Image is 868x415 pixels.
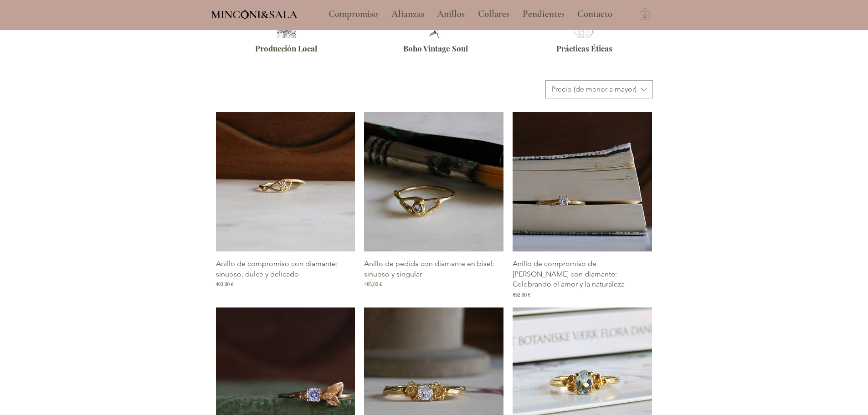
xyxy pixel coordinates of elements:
[403,43,468,53] span: Boho Vintage Soul
[643,13,647,20] text: 0
[211,8,298,21] span: MINCONI&SALA
[216,259,355,279] p: Anillo de compromiso con diamante: sinuoso, dulce y delicado
[211,6,298,21] a: MINCONI&SALA
[513,292,530,298] span: 652,00 €
[513,259,652,289] p: Anillo de compromiso de [PERSON_NAME] con diamante: Celebrando el amor y la naturaleza
[364,112,503,298] div: Galería de Anillo de pedida con diamante en bisel: sinuoso y singular
[364,259,503,298] a: Anillo de pedida con diamante en bisel: sinuoso y singular485,00 €
[573,3,617,26] p: Contacto
[516,3,570,26] a: Pendientes
[387,3,429,26] p: Alianzas
[471,3,516,26] a: Collares
[216,112,355,298] div: Galería de Anillo de compromiso con diamante: sinuoso, dulce y delicado
[385,3,430,26] a: Alianzas
[556,43,612,53] span: Prácticas Éticas
[216,259,355,298] a: Anillo de compromiso con diamante: sinuoso, dulce y delicado403,00 €
[216,281,234,288] span: 403,00 €
[473,3,514,26] p: Collares
[551,84,637,94] div: Precio (de menor a mayor)
[304,3,637,26] nav: Sitio
[241,10,249,19] img: Minconi Sala
[324,3,382,26] p: Compromiso
[364,259,503,279] p: Anillo de pedida con diamante en bisel: sinuoso y singular
[432,3,469,26] p: Anillos
[570,3,620,26] a: Contacto
[255,43,317,53] span: Producción Local
[430,3,471,26] a: Anillos
[513,259,652,298] a: Anillo de compromiso de [PERSON_NAME] con diamante: Celebrando el amor y la naturaleza652,00 €
[640,8,650,20] a: Carrito con 0 ítems
[518,3,569,26] p: Pendientes
[513,112,652,298] div: Galería de Anillo de compromiso de rama con diamante: Celebrando el amor y la naturaleza
[322,3,385,26] a: Compromiso
[364,281,382,288] span: 485,00 €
